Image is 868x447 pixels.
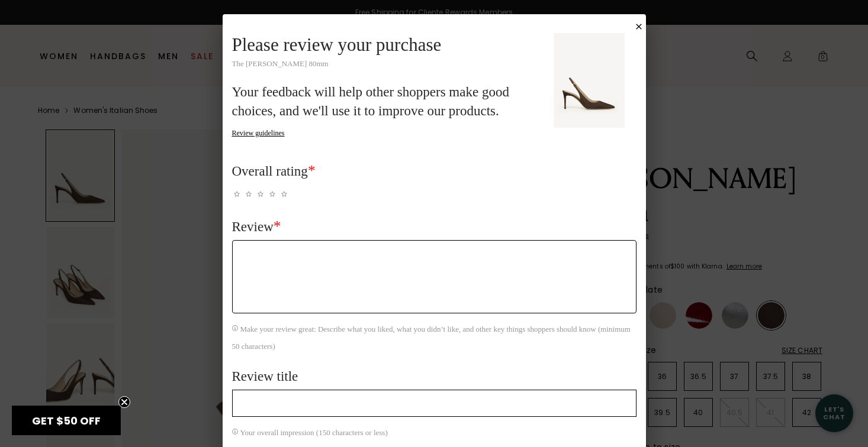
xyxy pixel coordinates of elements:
[232,129,285,138] button: Review guidelines
[634,22,644,31] button: Close Submission Modal
[232,369,298,384] span: Review title
[232,33,537,57] div: Please review your purchase
[12,406,121,435] div: GET $50 OFFClose teaser
[232,59,537,69] div: The [PERSON_NAME] 80mm
[32,413,101,428] span: GET $50 OFF
[118,396,130,408] button: Close teaser
[232,83,537,121] p: Your feedback will help other shoppers make good choices, and we'll use it to improve our products.
[232,325,631,351] span: Make your review great: Describe what you liked, what you didn’t like, and other key things shopp...
[240,428,388,437] span: Your overall impression (150 characters or less)
[232,164,308,179] span: Overall rating
[232,219,274,234] span: Review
